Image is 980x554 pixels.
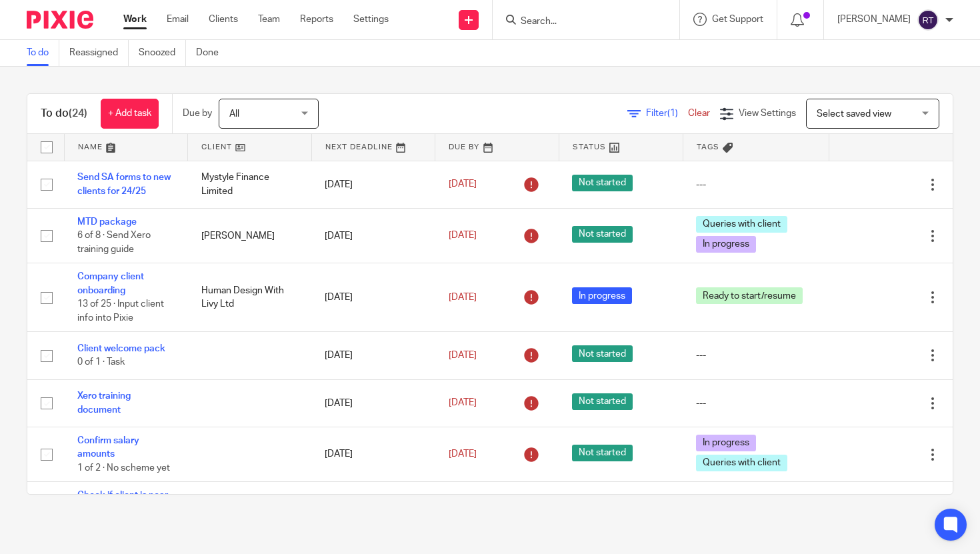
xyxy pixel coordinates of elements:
[311,208,435,263] td: [DATE]
[572,175,633,191] span: Not started
[311,482,435,537] td: [DATE]
[697,143,719,151] span: Tags
[300,13,333,26] a: Reports
[77,173,171,195] a: Send SA forms to new clients for 24/25
[696,216,787,233] span: Queries with client
[188,263,312,332] td: Human Design With Livy Ltd
[696,287,803,304] span: Ready to start/resume
[77,272,144,295] a: Company client onboarding
[77,344,165,353] a: Client welcome pack
[77,217,137,227] a: MTD package
[739,109,796,118] span: View Settings
[572,445,633,461] span: Not started
[77,491,168,513] a: Check if client is near VAT threshold
[449,180,477,189] span: [DATE]
[209,13,238,26] a: Clients
[696,455,787,471] span: Queries with client
[712,15,763,24] span: Get Support
[311,379,435,427] td: [DATE]
[196,40,229,66] a: Done
[696,236,756,253] span: In progress
[188,482,312,537] td: The Content Coven Ltd
[27,40,59,66] a: To do
[77,231,151,255] span: 6 of 8 · Send Xero training guide
[258,13,280,26] a: Team
[837,13,911,26] p: [PERSON_NAME]
[77,299,164,323] span: 13 of 25 · Input client info into Pixie
[917,9,939,31] img: svg%3E
[353,13,389,26] a: Settings
[69,108,87,119] span: (24)
[519,16,639,28] input: Search
[41,107,87,121] h1: To do
[77,358,125,367] span: 0 of 1 · Task
[311,263,435,332] td: [DATE]
[696,397,815,410] div: ---
[572,226,633,243] span: Not started
[449,351,477,360] span: [DATE]
[646,109,688,118] span: Filter
[688,109,710,118] a: Clear
[449,293,477,302] span: [DATE]
[449,399,477,408] span: [DATE]
[27,11,93,29] img: Pixie
[167,13,189,26] a: Email
[188,161,312,208] td: Mystyle Finance Limited
[449,449,477,459] span: [DATE]
[311,427,435,482] td: [DATE]
[667,109,678,118] span: (1)
[183,107,212,120] p: Due by
[69,40,129,66] a: Reassigned
[817,109,891,119] span: Select saved view
[77,436,139,459] a: Confirm salary amounts
[311,332,435,379] td: [DATE]
[696,178,815,191] div: ---
[449,231,477,240] span: [DATE]
[101,99,159,129] a: + Add task
[188,208,312,263] td: [PERSON_NAME]
[77,463,170,473] span: 1 of 2 · No scheme yet
[123,13,147,26] a: Work
[229,109,239,119] span: All
[139,40,186,66] a: Snoozed
[696,435,756,451] span: In progress
[572,393,633,410] span: Not started
[696,349,815,362] div: ---
[77,391,131,414] a: Xero training document
[572,287,632,304] span: In progress
[572,345,633,362] span: Not started
[311,161,435,208] td: [DATE]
